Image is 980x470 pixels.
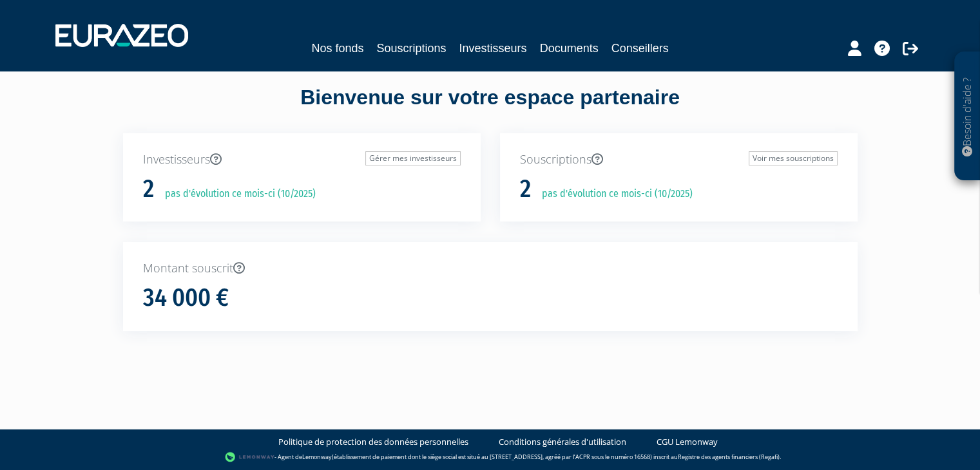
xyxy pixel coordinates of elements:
[143,285,229,312] h1: 34 000 €
[376,39,446,57] a: Souscriptions
[459,39,526,57] a: Investisseurs
[143,176,154,203] h1: 2
[302,452,332,460] a: Lemonway
[960,59,975,174] p: Besoin d'aide ?
[311,39,363,57] a: Nos fonds
[365,151,461,165] a: Gérer mes investisseurs
[678,452,780,460] a: Registre des agents financiers (Regafi)
[749,151,838,165] a: Voir mes souscriptions
[113,83,867,133] div: Bienvenue sur votre espace partenaire
[143,260,838,277] p: Montant souscrit
[55,24,188,47] img: 1732889491-logotype_eurazeo_blanc_rvb.png
[156,187,316,202] p: pas d'évolution ce mois-ci (10/2025)
[540,39,599,57] a: Documents
[611,39,669,57] a: Conseillers
[143,151,461,168] p: Investisseurs
[499,436,626,448] a: Conditions générales d'utilisation
[533,187,693,202] p: pas d'évolution ce mois-ci (10/2025)
[520,176,531,203] h1: 2
[13,451,967,464] div: - Agent de (établissement de paiement dont le siège social est situé au [STREET_ADDRESS], agréé p...
[225,451,274,464] img: logo-lemonway.png
[520,151,838,168] p: Souscriptions
[278,436,468,448] a: Politique de protection des données personnelles
[657,436,718,448] a: CGU Lemonway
